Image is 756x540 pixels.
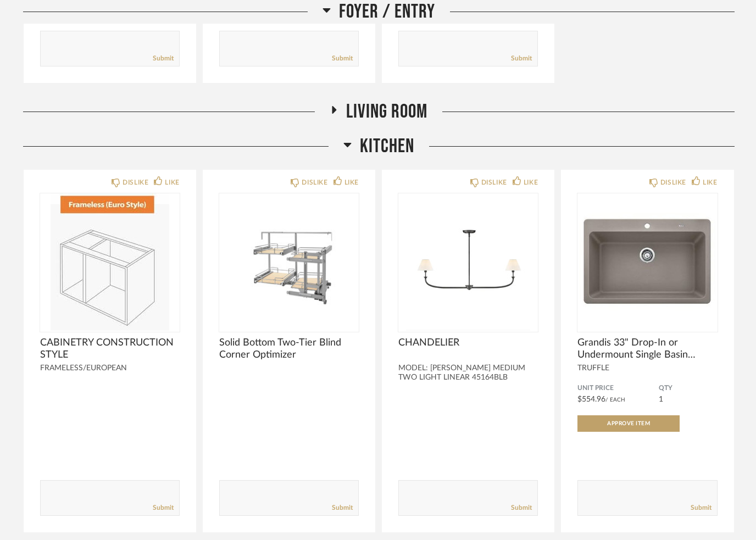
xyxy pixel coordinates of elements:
[659,384,718,393] span: QTY
[165,177,179,188] div: LIKE
[577,337,717,361] span: Grandis 33" Drop-In or Undermount Single Basin Silgranit Kitchen Sink MODEL: 442957
[153,54,174,63] a: Submit
[398,364,538,382] div: MODEL: [PERSON_NAME] MEDIUM TWO LIGHT LINEAR 45164BLB
[302,177,327,188] div: DISLIKE
[344,177,359,188] div: LIKE
[346,100,427,124] span: Living Room
[524,177,538,188] div: LIKE
[577,415,680,432] button: Approve Item
[219,337,359,361] span: Solid Bottom Two-Tier Blind Corner Optimizer
[398,337,538,349] span: CHANDELIER
[691,503,711,513] a: Submit
[332,503,353,513] a: Submit
[511,503,532,513] a: Submit
[40,337,180,361] span: CABINETRY CONSTRUCTION STYLE
[703,177,717,188] div: LIKE
[607,421,650,426] span: Approve Item
[577,396,605,403] span: $554.96
[123,177,148,188] div: DISLIKE
[511,54,532,63] a: Submit
[40,193,180,331] img: undefined
[360,135,414,158] span: Kitchen
[577,364,717,373] div: TRUFFLE
[153,503,174,513] a: Submit
[219,193,359,331] img: undefined
[577,384,658,393] span: Unit Price
[659,396,663,403] span: 1
[481,177,507,188] div: DISLIKE
[40,364,180,373] div: FRAMELESS/EUROPEAN
[605,397,625,403] span: / Each
[660,177,686,188] div: DISLIKE
[577,193,717,331] img: undefined
[332,54,353,63] a: Submit
[398,193,538,331] img: undefined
